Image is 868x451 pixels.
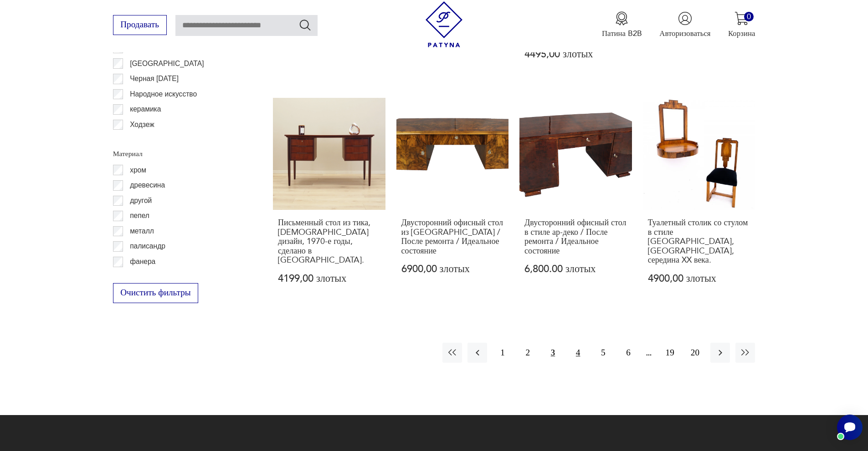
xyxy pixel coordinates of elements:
font: хром [130,166,146,174]
a: Туалетный столик со стулом в стиле ар-деко, Польша, середина XX века.Туалетный столик со стулом в... [643,98,755,305]
button: 3 [543,343,563,362]
font: металл [130,227,154,235]
button: Авторизоваться [659,11,710,39]
button: 19 [660,343,680,362]
font: 6,800.00 злотых [524,262,596,276]
font: керамика [130,105,161,113]
button: 4 [568,343,588,362]
font: древесина [130,181,165,189]
font: 4495,00 злотых [524,47,593,61]
img: Значок корзины [734,11,749,25]
button: 6 [618,343,638,362]
font: Очистить фильтры [120,287,190,299]
a: Двусторонний офисный стол из ореха / После ремонта / Идеальное состояниеДвусторонний офисный стол... [396,98,509,305]
font: 19 [666,348,674,357]
font: 1 [500,348,505,357]
button: 5 [593,343,613,362]
font: Авторизоваться [659,28,710,39]
font: 6900,00 злотых [401,262,470,276]
a: Письменный стол из тика, датский дизайн, 1970-е годы, сделано в Дании.Письменный стол из тика, [D... [273,98,385,305]
font: Патина B2B [602,28,642,39]
font: 5 [601,348,606,357]
font: Черная [DATE] [130,75,179,82]
button: 1 [493,343,512,362]
a: Значок медалиПатина B2B [602,11,642,39]
font: [GEOGRAPHIC_DATA] [130,60,204,67]
font: 4900,00 злотых [648,272,716,285]
font: другой [130,197,152,204]
font: Народное искусство [130,90,197,98]
font: Корзина [728,28,755,39]
font: Материал [113,149,143,159]
button: 0Корзина [728,11,755,39]
font: Туалетный столик со стулом в стиле [GEOGRAPHIC_DATA], [GEOGRAPHIC_DATA], середина XX века. [648,217,748,266]
font: Ходзеж [130,121,154,128]
font: 20 [691,348,699,357]
img: Значок пользователя [678,11,692,25]
button: Патина B2B [602,11,642,39]
font: 6 [626,348,631,357]
img: Значок медали [615,11,629,25]
button: 2 [518,343,538,362]
font: Двусторонний офисный стол из [GEOGRAPHIC_DATA] / После ремонта / Идеальное состояние [401,217,503,256]
a: Двусторонний офисный стол в стиле ар-деко / После ремонта / Идеальное состояниеДвусторонний офисн... [519,98,632,305]
iframe: Кнопка виджета Smartsupp [837,415,863,440]
a: Продавать [113,22,167,29]
font: фанера [130,258,155,265]
button: Очистить фильтры [113,283,199,303]
font: пепел [130,212,149,219]
font: палисандр [130,242,165,250]
font: 4 [576,348,580,357]
font: Двусторонний офисный стол в стиле ар-деко / После ремонта / Идеальное состояние [524,217,626,256]
img: Patina — магазин винтажной мебели и украшений [421,1,467,47]
font: 4199,00 злотых [278,272,346,285]
button: Продавать [113,15,167,35]
font: Продавать [120,19,159,30]
font: 0 [747,11,751,22]
button: 20 [685,343,705,362]
font: 2 [525,348,530,357]
button: Поиск [298,18,312,31]
font: Письменный стол из тика, [DEMOGRAPHIC_DATA] дизайн, 1970-е годы, сделано в [GEOGRAPHIC_DATA]. [278,217,370,266]
font: 3 [551,348,555,357]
